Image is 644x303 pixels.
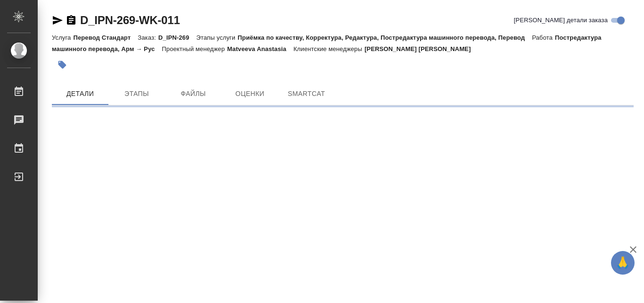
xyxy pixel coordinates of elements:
[227,45,294,52] p: Matveeva Anastasia
[52,54,73,75] button: Добавить тэг
[171,88,216,100] span: Файлы
[514,16,608,25] span: [PERSON_NAME] детали заказа
[364,45,478,52] p: [PERSON_NAME] [PERSON_NAME]
[80,14,180,26] a: D_IPN-269-WK-011
[66,15,77,26] button: Скопировать ссылку
[158,34,197,41] p: D_IPN-269
[162,45,227,52] p: Проектный менеджер
[52,15,63,26] button: Скопировать ссылку для ЯМессенджера
[52,34,602,52] p: Постредактура машинного перевода, Арм → Рус
[114,88,159,100] span: Этапы
[532,34,555,41] p: Работа
[196,34,238,41] p: Этапы услуги
[73,34,138,41] p: Перевод Стандарт
[52,34,73,41] p: Услуга
[58,88,103,100] span: Детали
[293,45,364,52] p: Клиентские менеджеры
[615,253,631,273] span: 🙏
[284,88,329,100] span: SmartCat
[611,251,635,275] button: 🙏
[238,34,532,41] p: Приёмка по качеству, Корректура, Редактура, Постредактура машинного перевода, Перевод
[227,88,272,100] span: Оценки
[138,34,158,41] p: Заказ:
